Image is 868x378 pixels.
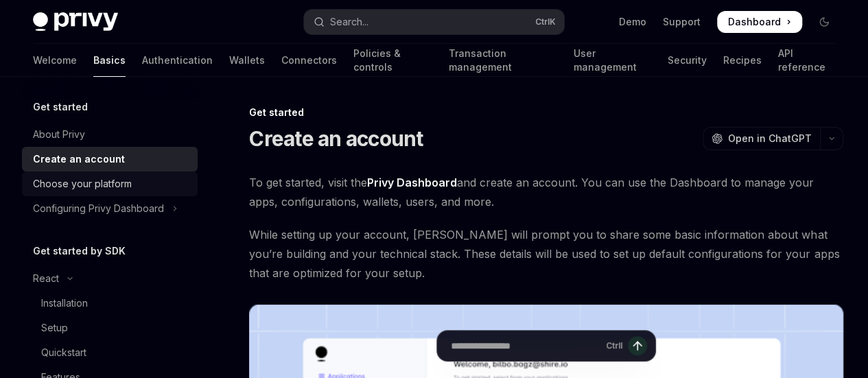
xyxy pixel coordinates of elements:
div: Setup [41,320,68,336]
div: Choose your platform [33,176,132,192]
button: Toggle dark mode [813,11,835,33]
a: Support [663,15,701,29]
div: React [33,270,59,287]
a: Demo [619,15,646,29]
a: Welcome [33,44,77,77]
a: Authentication [142,44,213,77]
h1: Create an account [249,126,423,151]
a: API reference [777,44,835,77]
span: While setting up your account, [PERSON_NAME] will prompt you to share some basic information abou... [249,225,843,283]
a: Wallets [229,44,265,77]
div: Configuring Privy Dashboard [33,200,164,217]
div: Quickstart [41,344,86,361]
a: Setup [22,316,198,340]
a: Installation [22,291,198,316]
button: Toggle Configuring Privy Dashboard section [22,196,198,221]
h5: Get started [33,99,88,115]
div: Installation [41,295,88,311]
span: To get started, visit the and create an account. You can use the Dashboard to manage your apps, c... [249,173,843,211]
a: Transaction management [448,44,556,77]
a: Choose your platform [22,172,198,196]
a: Policies & controls [353,44,432,77]
a: About Privy [22,122,198,147]
a: Basics [93,44,126,77]
a: User management [574,44,651,77]
div: About Privy [33,126,85,143]
a: Create an account [22,147,198,172]
a: Dashboard [717,11,802,33]
span: Ctrl K [535,16,556,27]
a: Privy Dashboard [367,176,457,190]
div: Get started [249,106,843,119]
span: Dashboard [728,15,781,29]
button: Toggle React section [22,266,198,291]
button: Open in ChatGPT [703,127,820,150]
button: Open search [304,10,564,34]
a: Recipes [723,44,761,77]
button: Send message [628,336,647,355]
div: Search... [330,14,368,30]
span: Open in ChatGPT [728,132,812,145]
img: dark logo [33,12,118,32]
h5: Get started by SDK [33,243,126,259]
a: Quickstart [22,340,198,365]
a: Connectors [281,44,337,77]
div: Create an account [33,151,125,167]
input: Ask a question... [451,331,600,361]
a: Security [667,44,706,77]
